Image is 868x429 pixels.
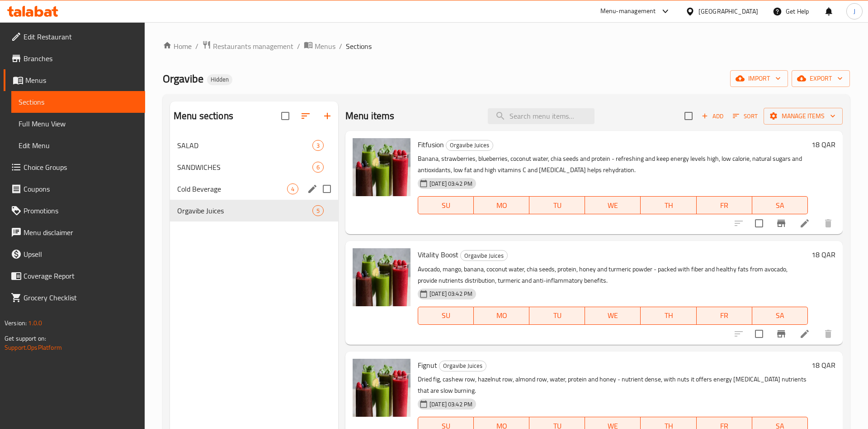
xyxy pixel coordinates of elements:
[730,70,788,87] button: import
[752,307,808,325] button: SA
[312,162,324,173] div: items
[19,118,138,129] span: Full Menu View
[177,183,287,194] span: Cold Beverage
[792,70,850,87] button: export
[4,265,145,287] a: Coverage Report
[346,41,372,52] span: Sections
[288,185,298,193] span: 4
[811,248,835,261] h6: 18 QAR
[750,324,769,343] span: Select to update
[163,41,192,52] a: Home
[353,138,410,196] img: Fitfusion
[304,40,335,52] a: Menus
[19,96,138,107] span: Sections
[312,140,324,151] div: items
[589,199,637,212] span: WE
[24,183,138,194] span: Coupons
[426,179,476,188] span: [DATE] 03:42 PM
[752,196,808,214] button: SA
[170,131,338,225] nav: Menu sections
[811,359,835,371] h6: 18 QAR
[5,317,27,329] span: Version:
[24,292,138,303] span: Grocery Checklist
[533,309,581,322] span: TU
[439,361,486,371] div: Orgavibe Juices
[811,138,835,151] h6: 18 QAR
[345,109,395,123] h2: Menu items
[177,205,312,216] span: Orgavibe Juices
[207,76,232,83] span: Hidden
[24,31,138,42] span: Edit Restaurant
[589,309,637,322] span: WE
[418,196,474,214] button: SU
[5,333,46,344] span: Get support on:
[24,162,138,173] span: Choice Groups
[446,140,493,151] div: Orgavibe Juices
[756,309,804,322] span: SA
[353,248,410,306] img: Vitality Boost
[529,307,585,325] button: TU
[177,162,312,173] div: SANDWICHES
[195,41,198,52] li: /
[426,400,476,409] span: [DATE] 03:42 PM
[313,163,323,172] span: 6
[174,109,233,123] h2: Menu sections
[24,205,138,216] span: Promotions
[313,207,323,215] span: 5
[4,26,145,48] a: Edit Restaurant
[770,212,792,234] button: Branch-specific-item
[644,199,693,212] span: TH
[418,358,437,372] span: Fignut
[4,222,145,243] a: Menu disclaimer
[418,153,808,176] p: Banana, strawberries, blueberries, coconut water, chia seeds and protein - refreshing and keep en...
[488,108,594,124] input: search
[698,6,758,16] div: [GEOGRAPHIC_DATA]
[177,140,312,151] span: SALAD
[287,183,298,194] div: items
[697,196,752,214] button: FR
[163,68,203,89] span: Orgavibe
[4,287,145,308] a: Grocery Checklist
[418,264,808,286] p: Avocado, mango, banana, coconut water, chia seeds, protein, honey and turmeric powder - packed wi...
[11,135,145,156] a: Edit Menu
[418,248,458,261] span: Vitality Boost
[731,109,760,123] button: Sort
[477,309,526,322] span: MO
[295,105,316,127] span: Sort sections
[5,342,62,353] a: Support.OpsPlatform
[418,138,444,151] span: Fitfusion
[700,199,749,212] span: FR
[24,227,138,238] span: Menu disclaimer
[461,251,507,261] span: Orgavibe Juices
[306,182,319,196] button: edit
[170,156,338,178] div: SANDWICHES6
[641,307,696,325] button: TH
[641,196,696,214] button: TH
[24,270,138,281] span: Coverage Report
[533,199,581,212] span: TU
[11,113,145,135] a: Full Menu View
[207,74,232,85] div: Hidden
[679,106,698,125] span: Select section
[733,111,758,121] span: Sort
[4,48,145,69] a: Branches
[276,106,295,125] span: Select all sections
[170,135,338,156] div: SALAD3
[585,196,641,214] button: WE
[315,41,335,52] span: Menus
[799,328,810,339] a: Edit menu item
[4,200,145,222] a: Promotions
[529,196,585,214] button: TU
[426,289,476,298] span: [DATE] 03:42 PM
[4,243,145,265] a: Upsell
[418,374,808,396] p: Dried fig, cashew row, hazelnut row, almond row, water, protein and honey - nutrient dense, with ...
[644,309,693,322] span: TH
[19,140,138,151] span: Edit Menu
[28,317,42,329] span: 1.0.0
[213,41,293,52] span: Restaurants management
[422,309,470,322] span: SU
[737,73,781,84] span: import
